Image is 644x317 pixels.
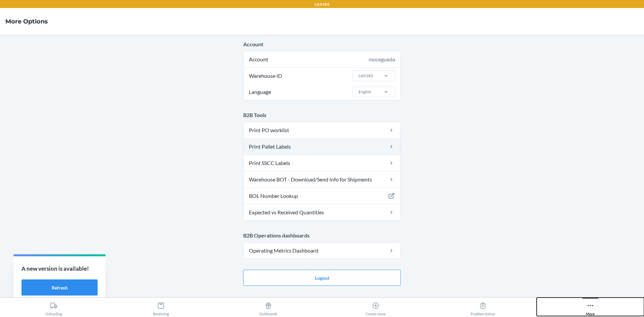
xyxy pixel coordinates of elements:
[244,171,400,188] a: Warehouse BOT - Download/Send Info for Shipments
[248,68,283,84] span: Warehouse ID
[358,89,359,95] input: LanguageEnglish
[248,84,272,100] span: Language
[586,299,595,316] div: More
[243,270,401,286] button: Logout
[244,155,400,171] a: Print SSCC Labels
[244,51,400,67] div: Account
[322,298,429,316] button: Create Issue
[244,139,400,155] a: Print Pallet Labels
[244,243,400,259] a: Operating Metrics Dashboard
[358,73,359,79] input: Warehouse IDLAX1RS
[244,122,400,138] a: Print PO worklist
[107,298,215,316] button: Receiving
[259,299,277,316] div: Outbounds
[471,299,495,316] div: Problem Solver
[243,231,401,240] p: B2B Operations dashboards
[5,17,48,26] h4: More Options
[215,298,322,316] button: Outbounds
[537,298,644,316] button: More
[21,264,98,273] p: A new version is available!
[45,299,62,316] div: Unloading
[153,299,169,316] div: Receiving
[243,40,401,48] p: Account
[244,188,400,204] a: BOL Number Lookup
[359,89,371,95] div: English
[21,279,98,296] button: Refresh
[243,111,401,119] p: B2B Tools
[366,299,386,316] div: Create Issue
[359,73,373,79] div: LAX1RS
[315,1,329,7] p: LAX1RS
[369,55,395,63] div: mocegueda
[244,204,400,220] a: Expected vs Received Quantities
[429,298,537,316] button: Problem Solver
